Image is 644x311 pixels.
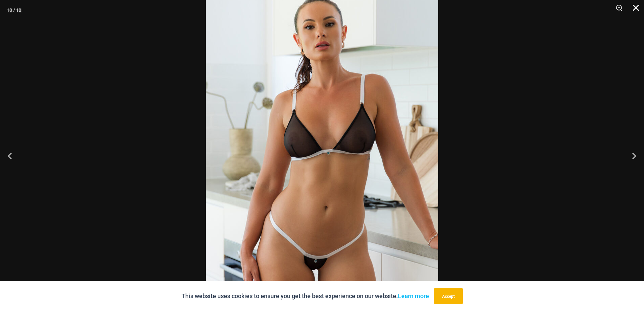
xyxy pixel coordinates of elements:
button: Next [619,139,644,173]
a: Learn more [398,292,429,299]
p: This website uses cookies to ensure you get the best experience on our website. [182,291,429,301]
div: 10 / 10 [7,5,21,15]
button: Accept [434,288,463,304]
